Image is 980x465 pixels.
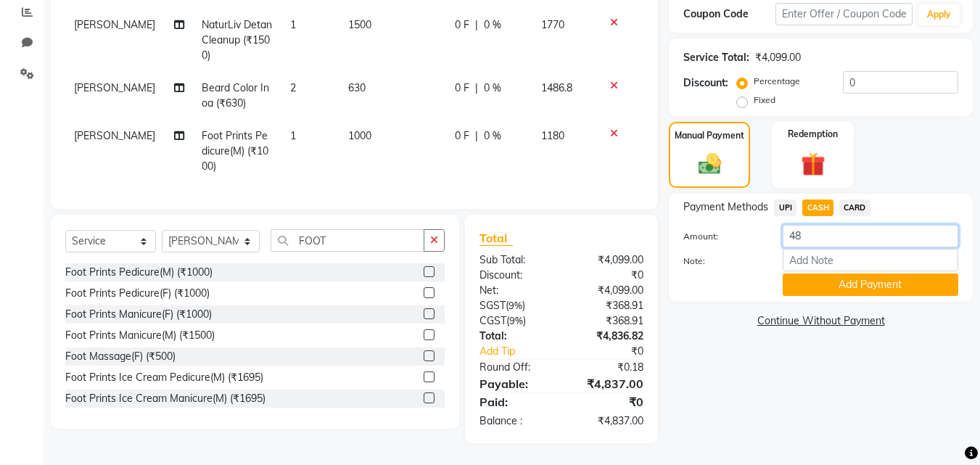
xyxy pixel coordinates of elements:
div: ₹4,099.00 [561,283,654,298]
div: ₹368.91 [561,313,654,329]
span: 0 % [484,17,501,33]
div: Net: [469,283,561,298]
a: Add Tip [469,344,577,359]
input: Amount [783,225,958,247]
span: 1180 [541,129,564,142]
div: Total: [469,329,561,344]
div: ₹4,099.00 [755,50,801,65]
a: Continue Without Payment [672,313,970,329]
button: Add Payment [783,273,958,296]
span: [PERSON_NAME] [74,18,155,31]
span: CGST [479,314,506,327]
span: CARD [839,199,870,216]
span: Beard Color Inoa (₹630) [202,81,269,110]
div: Payable: [469,375,561,392]
span: CASH [802,199,833,216]
div: Foot Prints Pedicure(M) (₹1000) [65,265,213,280]
span: 2 [290,81,296,94]
div: ( ) [469,298,561,313]
input: Enter Offer / Coupon Code [775,3,913,25]
div: ₹4,836.82 [561,329,654,344]
span: | [475,128,478,144]
input: Add Note [783,249,958,271]
div: Foot Prints Manicure(F) (₹1000) [65,307,212,322]
span: UPI [774,199,796,216]
span: Payment Methods [683,199,768,215]
span: 9% [508,300,522,311]
div: Foot Prints Pedicure(F) (₹1000) [65,286,210,301]
div: ₹368.91 [561,298,654,313]
label: Manual Payment [675,129,744,142]
div: ₹0 [561,393,654,411]
input: Search or Scan [271,229,425,252]
div: Foot Prints Ice Cream Pedicure(M) (₹1695) [65,370,263,385]
span: [PERSON_NAME] [74,81,155,94]
span: 1486.8 [541,81,572,94]
span: 0 F [455,128,469,144]
div: ( ) [469,313,561,329]
div: ₹4,837.00 [561,413,654,429]
div: Balance : [469,413,561,429]
span: 1 [290,129,296,142]
div: ₹4,837.00 [561,375,654,392]
div: Foot Massage(F) (₹500) [65,349,176,364]
img: _gift.svg [794,149,833,179]
div: Foot Prints Manicure(M) (₹1500) [65,328,215,343]
span: 1 [290,18,296,31]
button: Apply [918,4,960,25]
span: | [475,17,478,33]
div: Discount: [469,268,561,283]
label: Percentage [754,75,800,88]
label: Redemption [788,128,838,141]
div: ₹4,099.00 [561,252,654,268]
span: Foot Prints Pedicure(M) (₹1000) [202,129,268,173]
span: 1500 [348,18,371,31]
span: 9% [509,315,523,326]
div: ₹0 [577,344,655,359]
span: NaturLiv Detan Cleanup (₹1500) [202,18,272,62]
label: Note: [672,255,771,268]
span: SGST [479,299,506,312]
div: ₹0.18 [561,360,654,375]
span: 0 % [484,128,501,144]
span: 0 F [455,81,469,96]
span: 1000 [348,129,371,142]
div: Coupon Code [683,7,775,22]
label: Fixed [754,94,775,107]
span: | [475,81,478,96]
label: Amount: [672,230,771,243]
img: _cash.svg [691,151,728,177]
span: 1770 [541,18,564,31]
span: 0 F [455,17,469,33]
span: 0 % [484,81,501,96]
div: Discount: [683,75,728,91]
div: Round Off: [469,360,561,375]
div: Service Total: [683,50,749,65]
div: Sub Total: [469,252,561,268]
span: [PERSON_NAME] [74,129,155,142]
span: Total [479,231,513,246]
div: Foot Prints Ice Cream Manicure(M) (₹1695) [65,391,265,406]
div: ₹0 [561,268,654,283]
div: Paid: [469,393,561,411]
span: 630 [348,81,366,94]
